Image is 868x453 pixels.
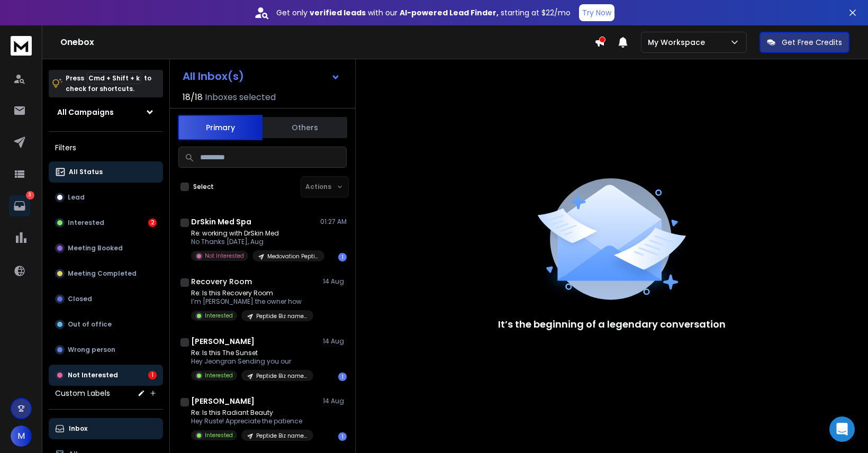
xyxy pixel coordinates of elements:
p: 3 [26,191,34,200]
h1: Onebox [60,36,594,49]
p: No Thanks [DATE], Aug [191,238,318,246]
p: 14 Aug [323,337,347,346]
p: Peptide Biz name only Redo [256,372,307,380]
p: Get Free Credits [782,37,842,48]
p: Press to check for shortcuts. [66,73,151,94]
button: Interested2 [49,212,163,233]
button: All Status [49,161,163,183]
button: Lead [49,187,163,208]
div: Open Intercom Messenger [829,416,855,442]
button: Wrong person [49,339,163,360]
p: Lead [68,193,85,202]
p: Hey Ruste! Appreciate the patience [191,417,313,425]
h1: [PERSON_NAME] [191,336,255,347]
strong: AI-powered Lead Finder, [400,7,499,18]
button: M [11,425,32,447]
button: Try Now [579,4,614,21]
p: Out of office [68,320,112,329]
p: Interested [205,431,233,439]
p: Hey Jeongran Sending you our [191,357,313,366]
h1: Recovery Room [191,276,252,287]
h1: All Campaigns [57,107,114,117]
label: Select [193,183,214,191]
button: Others [263,116,347,139]
p: Get only with our starting at $22/mo [276,7,571,18]
p: 14 Aug [323,277,347,286]
h1: DrSkin Med Spa [191,216,251,227]
div: 1 [338,373,347,381]
p: 14 Aug [323,397,347,405]
div: 1 [338,432,347,441]
p: It’s the beginning of a legendary conversation [498,317,726,332]
p: Closed [68,295,92,303]
p: Interested [68,219,104,227]
p: Re: Is this Radiant Beauty [191,409,313,417]
div: 1 [338,253,347,261]
button: Meeting Booked [49,238,163,259]
p: Medovation Peptides [267,252,318,260]
p: 01:27 AM [320,218,347,226]
button: Inbox [49,418,163,439]
p: Inbox [69,424,87,433]
p: Re: Is this Recovery Room [191,289,313,297]
p: Interested [205,372,233,379]
p: Not Interested [68,371,118,379]
p: Wrong person [68,346,115,354]
div: 1 [148,371,157,379]
button: Meeting Completed [49,263,163,284]
h1: All Inbox(s) [183,71,244,81]
h1: [PERSON_NAME] [191,396,255,406]
h3: Inboxes selected [205,91,276,104]
h3: Filters [49,140,163,155]
div: 2 [148,219,157,227]
p: Interested [205,312,233,320]
button: Not Interested1 [49,365,163,386]
button: All Campaigns [49,102,163,123]
img: logo [11,36,32,56]
p: Try Now [582,7,611,18]
a: 3 [9,195,30,216]
button: All Inbox(s) [174,66,349,87]
p: Not Interested [205,252,244,260]
p: Peptide Biz name only Redo [256,432,307,440]
p: Peptide Biz name only Redo [256,312,307,320]
p: Re: Is this The Sunset [191,349,313,357]
p: I’m [PERSON_NAME] the owner how [191,297,313,306]
p: Re: working with DrSkin Med [191,229,318,238]
strong: verified leads [310,7,366,18]
p: Meeting Completed [68,269,137,278]
span: Cmd + Shift + k [87,72,141,84]
h3: Custom Labels [55,388,110,398]
button: Primary [178,115,263,140]
p: My Workspace [648,37,709,48]
span: 18 / 18 [183,91,203,104]
button: Get Free Credits [759,32,849,53]
button: Out of office [49,314,163,335]
p: Meeting Booked [68,244,123,252]
button: Closed [49,288,163,310]
p: All Status [69,168,103,176]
